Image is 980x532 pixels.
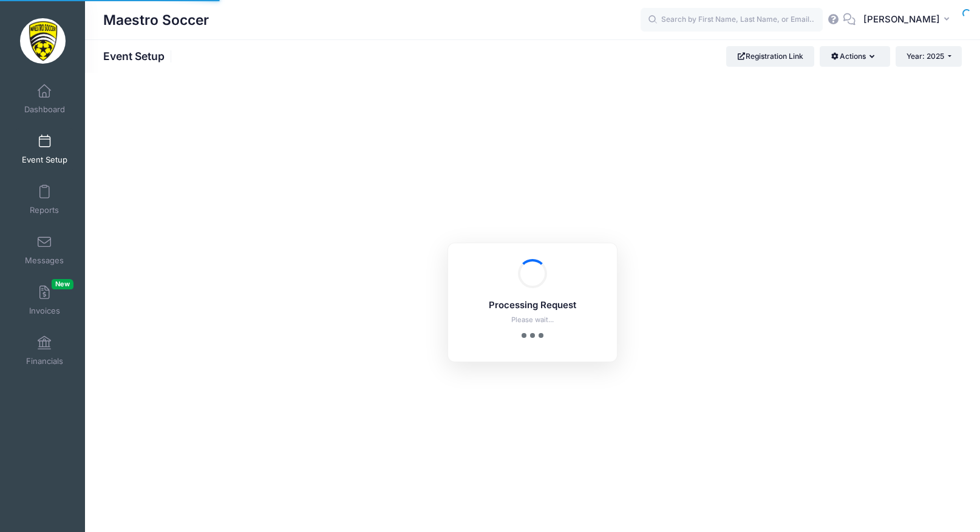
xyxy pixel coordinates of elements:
span: Event Setup [22,155,67,165]
span: Year: 2025 [907,52,944,61]
span: [PERSON_NAME] [863,13,940,26]
button: Actions [820,46,890,67]
h1: Event Setup [103,50,175,62]
img: Maestro Soccer [20,18,66,64]
span: Messages [25,255,64,266]
input: Search by First Name, Last Name, or Email... [641,8,823,32]
p: Please wait... [464,315,601,325]
a: Financials [16,329,73,372]
a: Reports [16,178,73,221]
a: Dashboard [16,78,73,120]
a: Registration Link [726,46,814,67]
span: Reports [30,205,59,215]
a: Event Setup [16,128,73,170]
button: [PERSON_NAME] [856,6,962,34]
span: New [52,279,73,289]
span: Financials [26,356,63,366]
button: Year: 2025 [896,46,962,67]
h5: Processing Request [464,300,601,311]
a: Messages [16,229,73,271]
h1: Maestro Soccer [103,6,209,34]
a: InvoicesNew [16,279,73,322]
span: Invoices [29,306,60,316]
span: Dashboard [24,104,65,115]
